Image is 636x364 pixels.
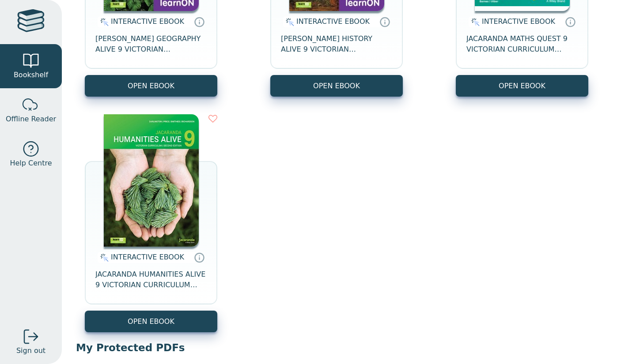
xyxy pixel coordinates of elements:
[95,269,207,290] span: JACARANDA HUMANITIES ALIVE 9 VICTORIAN CURRICULUM LEARNON EBOOK 2E
[469,17,480,27] img: interactive.svg
[194,16,204,27] a: Interactive eBooks are accessed online via the publisher’s portal. They contain interactive resou...
[95,34,207,55] span: [PERSON_NAME] GEOGRAPHY ALIVE 9 VICTORIAN CURRICULUM LEARNON EBOOK 2E
[111,17,184,26] span: INTERACTIVE EBOOK
[482,17,555,26] span: INTERACTIVE EBOOK
[466,34,578,55] span: JACARANDA MATHS QUEST 9 VICTORIAN CURRICULUM LEARNON EBOOK 3E
[16,345,45,356] span: Sign out
[10,158,52,169] span: Help Centre
[296,17,370,26] span: INTERACTIVE EBOOK
[85,311,217,332] button: OPEN EBOOK
[283,17,294,27] img: interactive.svg
[270,75,403,97] button: OPEN EBOOK
[98,17,109,27] img: interactive.svg
[456,75,588,97] button: OPEN EBOOK
[281,34,392,55] span: [PERSON_NAME] HISTORY ALIVE 9 VICTORIAN CURRICULUM LEARNON EBOOK 2E
[98,252,109,263] img: interactive.svg
[6,114,56,124] span: Offline Reader
[14,70,48,80] span: Bookshelf
[85,75,217,97] button: OPEN EBOOK
[76,341,622,354] p: My Protected PDFs
[111,253,184,261] span: INTERACTIVE EBOOK
[194,252,204,263] a: Interactive eBooks are accessed online via the publisher’s portal. They contain interactive resou...
[565,16,575,27] a: Interactive eBooks are accessed online via the publisher’s portal. They contain interactive resou...
[104,114,199,247] img: 077f7911-7c91-e911-a97e-0272d098c78b.jpg
[379,16,390,27] a: Interactive eBooks are accessed online via the publisher’s portal. They contain interactive resou...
